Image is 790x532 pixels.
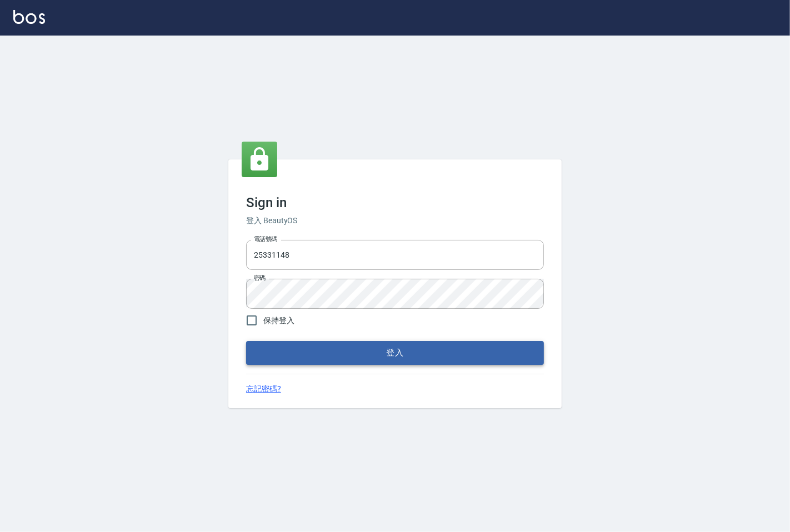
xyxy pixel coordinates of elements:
[246,215,544,227] h6: 登入 BeautyOS
[246,383,281,395] a: 忘記密碼?
[246,341,544,364] button: 登入
[263,315,294,327] span: 保持登入
[246,195,544,210] h3: Sign in
[254,235,277,243] label: 電話號碼
[254,274,266,282] label: 密碼
[13,10,45,24] img: Logo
